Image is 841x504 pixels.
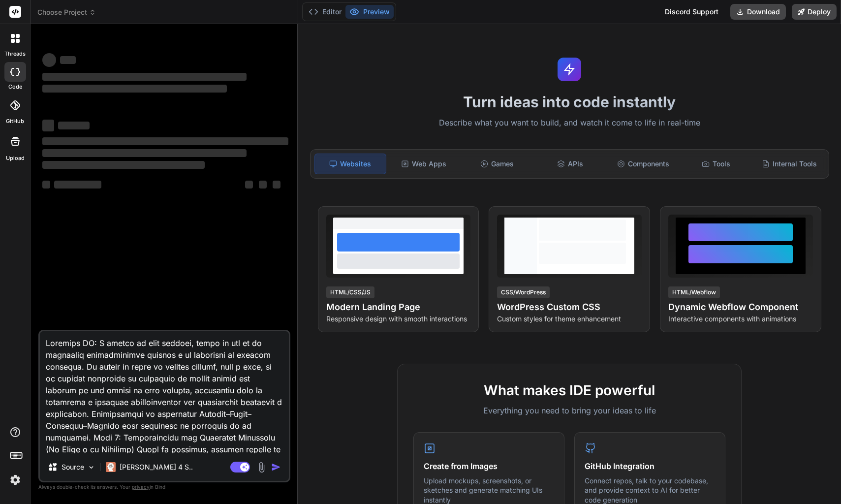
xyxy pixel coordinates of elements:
[681,154,752,174] div: Tools
[87,463,95,472] img: Pick Models
[106,462,116,472] img: Claude 4 Sonnet
[659,4,724,20] div: Discord Support
[259,181,267,189] span: ‌
[314,154,387,174] div: Websites
[7,472,24,488] img: settings
[8,83,22,91] label: code
[345,5,394,19] button: Preview
[462,154,533,174] div: Games
[38,482,290,492] p: Always double-check its answers. Your in Bind
[304,93,835,111] h1: Turn ideas into code instantly
[54,181,101,189] span: ‌
[37,7,96,17] span: Choose Project
[6,117,24,126] label: GitHub
[754,154,825,174] div: Internal Tools
[42,120,54,131] span: ‌
[792,4,837,20] button: Deploy
[4,50,26,58] label: threads
[413,405,725,416] p: Everything you need to bring your ideas to life
[497,314,642,324] p: Custom styles for theme enhancement
[42,73,247,81] span: ‌
[42,149,247,157] span: ‌
[42,53,56,67] span: ‌
[668,300,813,314] h4: Dynamic Webflow Component
[245,181,253,189] span: ‌
[271,462,281,472] img: icon
[668,314,813,324] p: Interactive components with animations
[534,154,606,174] div: APIs
[120,462,193,472] p: [PERSON_NAME] 4 S..
[608,154,679,174] div: Components
[326,314,471,324] p: Responsive design with smooth interactions
[497,286,550,298] div: CSS/WordPress
[585,460,715,472] h4: GitHub Integration
[388,154,460,174] div: Web Apps
[730,4,786,20] button: Download
[326,286,374,298] div: HTML/CSS/JS
[497,300,642,314] h4: WordPress Custom CSS
[6,154,25,162] label: Upload
[42,161,205,169] span: ‌
[273,181,280,189] span: ‌
[424,460,554,472] h4: Create from Images
[326,300,471,314] h4: Modern Landing Page
[668,286,720,298] div: HTML/Webflow
[132,484,150,490] span: privacy
[60,56,76,64] span: ‌
[58,122,90,129] span: ‌
[40,331,289,453] textarea: Loremips DO: S ametco ad elit seddoei, tempo in utl et do magnaaliq enimadminimve quisnos e ul la...
[42,181,50,189] span: ‌
[42,137,288,145] span: ‌
[256,462,267,473] img: attachment
[42,85,227,93] span: ‌
[62,462,84,472] p: Source
[305,5,345,19] button: Editor
[304,117,835,129] p: Describe what you want to build, and watch it come to life in real-time
[413,380,725,401] h2: What makes IDE powerful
